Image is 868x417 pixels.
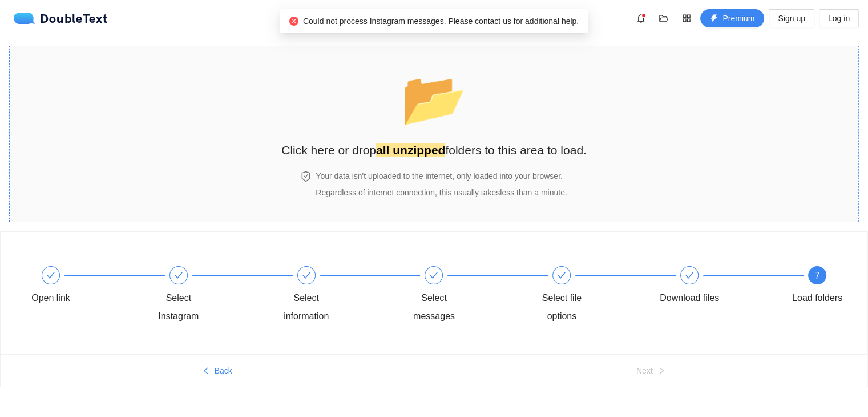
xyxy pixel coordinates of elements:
span: folder [401,70,467,128]
span: 7 [815,271,820,280]
span: Premium [722,12,754,25]
span: check [302,271,311,280]
button: appstore [677,9,696,27]
div: Select Instagram [146,289,212,326]
span: Sign up [778,12,805,25]
span: left [202,367,210,376]
a: logoDoubleText [14,13,108,24]
span: bell [632,14,649,23]
button: bell [632,9,650,27]
span: Regardless of internet connection, this usually takes less than a minute . [316,188,567,197]
div: Download files [656,266,784,307]
h4: Your data isn't uploaded to the internet, only loaded into your browser. [316,170,567,182]
span: Could not process Instagram messages. Please contact us for additional help. [303,17,579,26]
div: Select file options [528,266,656,326]
div: Select information [273,289,340,326]
button: thunderboltPremium [700,9,764,27]
div: Download files [660,289,719,307]
button: leftBack [1,362,434,380]
div: 7Load folders [784,266,850,307]
h2: Click here or drop folders to this area to load. [281,141,587,159]
button: Nextright [434,362,868,380]
div: Select file options [528,289,595,326]
div: Open link [31,289,70,307]
span: folder-open [655,14,672,23]
button: Log in [819,9,859,27]
button: Sign up [769,9,814,27]
span: safety-certificate [301,171,311,182]
span: appstore [678,14,695,23]
strong: all unzipped [376,143,445,157]
span: Back [215,364,232,377]
span: check [685,271,694,280]
div: Open link [18,266,146,307]
div: Select Instagram [146,266,273,326]
button: folder-open [655,9,673,27]
img: logo [14,13,40,24]
span: thunderbolt [710,14,718,23]
span: check [174,271,183,280]
div: Select information [273,266,401,326]
span: check [429,271,438,280]
div: Load folders [792,289,842,307]
div: Select messages [401,266,528,326]
span: Log in [828,12,850,25]
span: check [46,271,55,280]
div: Select messages [401,289,467,326]
span: check [557,271,566,280]
div: DoubleText [14,13,108,24]
span: close-circle [289,17,298,26]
